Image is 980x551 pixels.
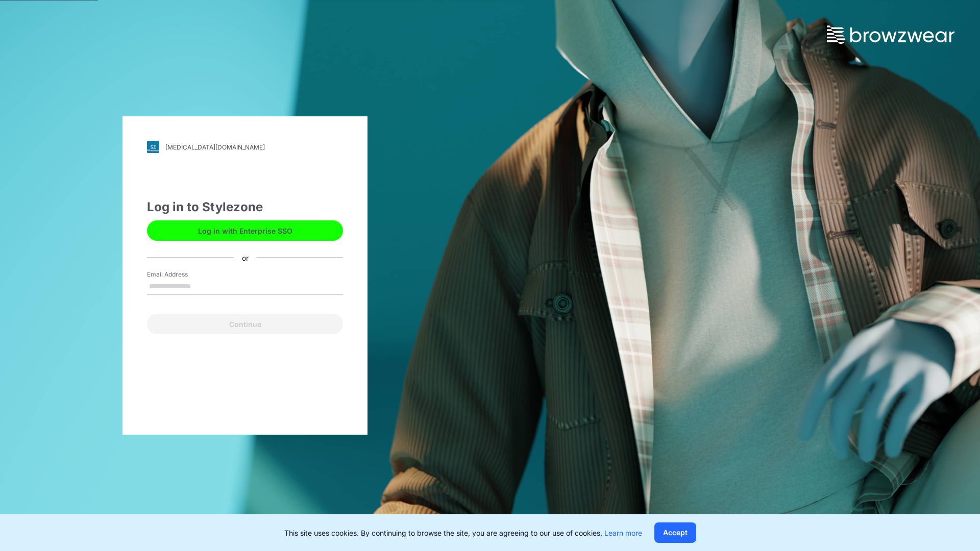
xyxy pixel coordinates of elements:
[827,26,954,44] img: browzwear-logo.73288ffb.svg
[654,522,696,543] button: Accept
[147,198,343,216] div: Log in to Stylezone
[147,141,343,153] a: [MEDICAL_DATA][DOMAIN_NAME]
[165,143,265,151] div: [MEDICAL_DATA][DOMAIN_NAME]
[234,252,257,263] div: or
[604,529,642,537] a: Learn more
[147,220,343,241] button: Log in with Enterprise SSO
[147,141,159,153] img: svg+xml;base64,PHN2ZyB3aWR0aD0iMjgiIGhlaWdodD0iMjgiIHZpZXdCb3g9IjAgMCAyOCAyOCIgZmlsbD0ibm9uZSIgeG...
[284,528,642,538] p: This site uses cookies. By continuing to browse the site, you are agreeing to our use of cookies.
[147,270,218,279] label: Email Address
